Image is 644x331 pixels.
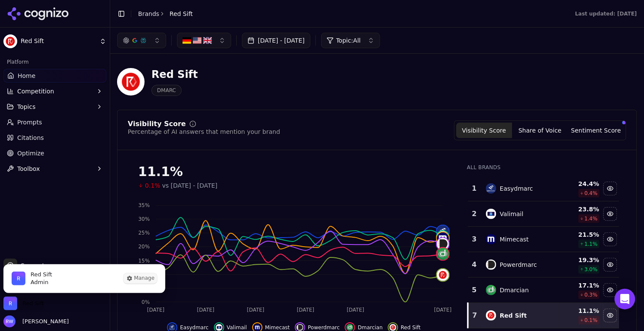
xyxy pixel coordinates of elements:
[17,149,44,158] span: Optimize
[471,260,477,270] div: 4
[486,234,496,244] img: mimecast
[3,34,17,48] img: Red Sift
[3,297,17,310] img: Red Sift
[486,310,496,321] img: red sift
[336,36,361,45] span: Topic: All
[604,283,617,297] button: Hide dmarcian data
[3,316,69,328] button: Open user button
[22,300,44,307] span: Red Sift
[138,202,150,208] tspan: 35%
[437,269,449,281] img: red sift
[17,164,40,173] span: Toolbox
[585,215,598,222] span: 1.4 %
[390,324,396,331] img: red sift
[500,184,533,193] div: Easydmarc
[138,244,150,250] tspan: 20%
[19,318,69,325] span: [PERSON_NAME]
[152,85,182,96] span: DMARC
[471,234,477,244] div: 3
[585,241,598,247] span: 1.1 %
[17,133,44,142] span: Citations
[471,209,477,219] div: 2
[193,36,201,45] img: US
[17,118,42,127] span: Prompts
[472,310,477,321] div: 7
[585,190,598,197] span: 0.4 %
[347,324,353,331] img: dmarcian
[500,210,523,218] div: Valimail
[297,307,314,313] tspan: [DATE]
[203,36,212,45] img: GB
[401,324,421,331] span: Red Sift
[561,281,599,290] div: 17.1 %
[437,248,449,260] img: dmarcian
[347,307,364,313] tspan: [DATE]
[162,181,218,190] span: vs [DATE] - [DATE]
[21,37,96,45] span: Red Sift
[604,309,617,322] button: Hide red sift data
[147,307,164,313] tspan: [DATE]
[604,258,617,272] button: Hide powerdmarc data
[18,71,35,80] span: Home
[247,307,264,313] tspan: [DATE]
[138,258,150,264] tspan: 15%
[138,9,193,18] nav: breadcrumb
[180,324,208,331] span: Easydmarc
[124,273,157,284] button: Manage
[169,324,176,331] img: easydmarc
[437,226,449,238] img: easydmarc
[183,36,191,45] img: DE
[297,324,303,331] img: powerdmarc
[561,306,599,315] div: 11.1 %
[197,307,214,313] tspan: [DATE]
[254,324,261,331] img: mimecast
[170,9,193,18] span: Red Sift
[486,285,496,295] img: dmarcian
[486,209,496,219] img: valimail
[17,87,54,96] span: Competition
[471,285,477,295] div: 5
[561,179,599,188] div: 24.4 %
[486,183,496,194] img: easydmarc
[512,123,568,138] button: Share of Voice
[227,324,247,331] span: Valimail
[561,256,599,264] div: 19.3 %
[138,164,450,179] div: 11.1%
[500,235,529,244] div: Mimecast
[17,261,44,270] span: Support
[471,183,477,194] div: 1
[615,289,635,309] div: Open Intercom Messenger
[31,271,52,278] span: Red Sift
[145,181,161,190] span: 0.1%
[585,317,598,324] span: 0.1 %
[138,10,159,17] a: Brands
[568,123,624,138] button: Sentiment Score
[3,316,15,328] img: Rebecca Warren
[456,123,512,138] button: Visibility Score
[128,127,280,136] div: Percentage of AI answers that mention your brand
[31,278,52,286] span: Admin
[128,121,186,127] div: Visibility Score
[17,102,36,111] span: Topics
[358,324,383,331] span: Dmarcian
[467,164,619,171] div: All Brands
[575,10,637,17] div: Last updated: [DATE]
[3,297,44,310] button: Close organization switcher
[152,68,198,81] div: Red Sift
[585,291,598,298] span: 0.3 %
[604,182,617,195] button: Hide easydmarc data
[500,311,527,320] div: Red Sift
[308,324,340,331] span: Powerdmarc
[437,232,449,244] img: mimecast
[437,238,449,250] img: powerdmarc
[604,232,617,246] button: Hide mimecast data
[117,68,145,96] img: Red Sift
[500,260,537,269] div: Powerdmarc
[138,230,150,236] tspan: 25%
[561,205,599,213] div: 23.8 %
[12,272,25,285] img: Red Sift
[561,230,599,239] div: 21.5 %
[216,324,223,331] img: valimail
[138,217,150,223] tspan: 30%
[585,266,598,273] span: 3.0 %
